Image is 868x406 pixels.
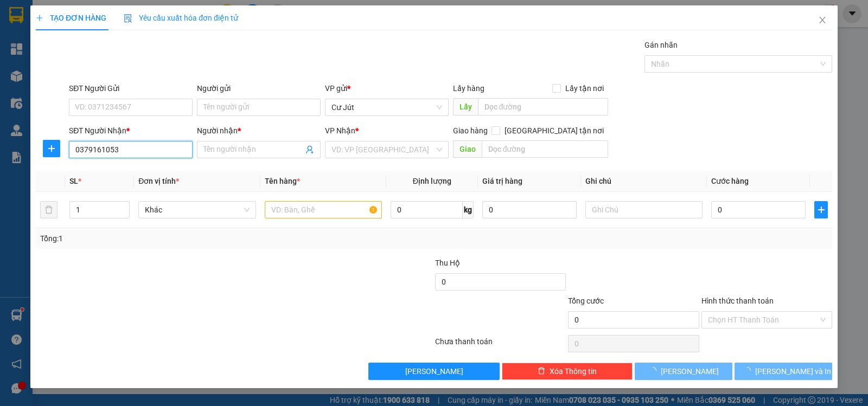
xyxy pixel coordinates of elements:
[561,82,608,94] span: Lấy tận nơi
[755,365,831,377] span: [PERSON_NAME] và In
[265,201,382,218] input: VD: Bàn, Ghế
[434,336,567,355] div: Chưa thanh toán
[71,48,181,61] div: C HẠNH
[36,14,106,22] span: TẠO ĐƠN HÀNG
[331,99,442,115] span: Cư Jút
[413,177,451,185] span: Định lượng
[368,363,499,380] button: [PERSON_NAME]
[453,84,484,93] span: Lấy hàng
[138,177,179,185] span: Đơn vị tính
[701,297,774,305] label: Hình thức thanh toán
[463,201,474,218] span: kg
[482,177,522,185] span: Giá trị hàng
[453,126,488,135] span: Giao hàng
[482,201,577,218] input: 0
[9,9,63,22] div: Cư Jút
[145,202,249,218] span: Khác
[478,98,609,115] input: Dọc đường
[453,98,478,115] span: Lấy
[40,233,336,244] div: Tổng: 1
[43,140,60,157] button: plus
[71,76,178,152] span: CC RIVA PARK - 504 NG TẤT THÀNH - P8 - Q4
[818,16,827,24] span: close
[644,41,678,49] label: Gán nhãn
[807,5,838,36] button: Close
[71,61,181,76] div: 0903611799
[815,205,827,214] span: plus
[69,125,193,137] div: SĐT Người Nhận
[405,365,463,377] span: [PERSON_NAME]
[453,140,482,158] span: Giao
[124,14,132,23] img: icon
[71,9,181,48] div: Dãy 4-B15 bến xe [GEOGRAPHIC_DATA]
[71,10,97,22] span: Nhận:
[43,144,60,153] span: plus
[305,145,314,154] span: user-add
[435,259,460,267] span: Thu Hộ
[9,10,26,22] span: Gửi:
[69,177,78,185] span: SL
[743,367,755,375] span: loading
[581,171,707,192] th: Ghi chú
[69,82,193,94] div: SĐT Người Gửi
[550,365,597,377] span: Xóa Thông tin
[735,363,832,380] button: [PERSON_NAME] và In
[482,140,609,158] input: Dọc đường
[325,126,355,135] span: VP Nhận
[500,125,608,137] span: [GEOGRAPHIC_DATA] tận nơi
[197,82,321,94] div: Người gửi
[40,201,58,218] button: delete
[538,367,545,376] span: delete
[711,177,749,185] span: Cước hàng
[265,177,300,185] span: Tên hàng
[197,125,321,137] div: Người nhận
[635,363,732,380] button: [PERSON_NAME]
[649,367,661,375] span: loading
[661,365,719,377] span: [PERSON_NAME]
[814,201,828,218] button: plus
[124,14,238,22] span: Yêu cầu xuất hóa đơn điện tử
[568,297,604,305] span: Tổng cước
[585,201,703,218] input: Ghi Chú
[325,82,449,94] div: VP gửi
[36,14,43,22] span: plus
[502,363,633,380] button: deleteXóa Thông tin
